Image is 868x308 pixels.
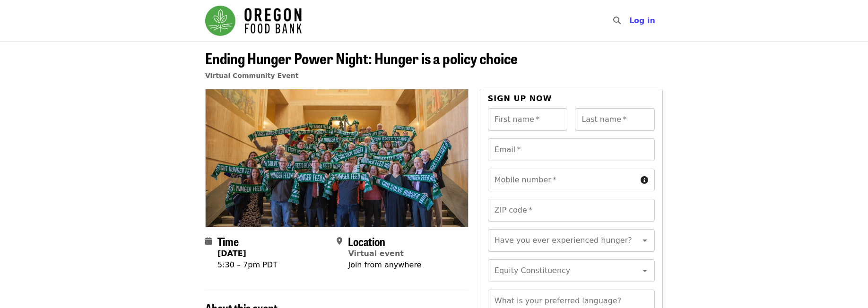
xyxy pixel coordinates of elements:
img: Oregon Food Bank - Home [205,6,302,36]
input: First name [488,108,568,131]
span: Ending Hunger Power Night: Hunger is a policy choice [205,47,518,69]
a: Virtual event [348,249,404,258]
span: Location [348,233,385,249]
input: Mobile number [488,169,637,191]
input: Email [488,138,655,161]
span: Join from anywhere [348,260,421,269]
span: Log in [629,16,655,25]
div: 5:30 – 7pm PDT [217,259,278,271]
button: Open [638,264,651,277]
i: map-marker-alt icon [337,237,342,246]
button: Open [638,234,651,247]
span: Sign up now [488,94,552,103]
strong: [DATE] [217,249,246,258]
input: Search [626,9,634,32]
a: Virtual Community Event [205,72,298,79]
i: circle-info icon [641,176,648,185]
i: search icon [613,16,621,25]
span: Time [217,233,239,249]
input: Last name [575,108,655,131]
img: Ending Hunger Power Night: Hunger is a policy choice organized by Oregon Food Bank [206,89,468,226]
i: calendar icon [205,237,212,246]
button: Log in [622,11,663,30]
input: ZIP code [488,199,655,222]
